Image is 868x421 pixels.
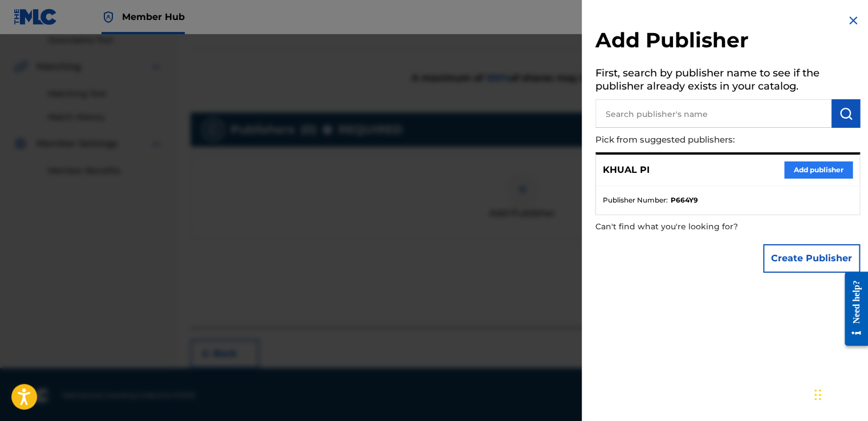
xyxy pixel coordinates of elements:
span: Member Hub [122,10,185,23]
button: Add publisher [784,161,853,179]
iframe: Chat Widget [811,366,868,421]
span: Publisher Number : [603,195,668,205]
input: Search publisher's name [595,99,832,128]
img: Top Rightsholder [102,10,115,24]
img: MLC Logo [14,9,58,25]
iframe: Resource Center [836,263,868,355]
p: KHUAL PI [603,163,650,177]
p: Pick from suggested publishers: [595,128,795,152]
button: Create Publisher [763,244,860,273]
img: Search Works [839,107,853,120]
div: Drag [814,378,821,412]
strong: P664Y9 [671,195,698,205]
h2: Add Publisher [595,27,860,56]
p: Can't find what you're looking for? [595,215,795,238]
h5: First, search by publisher name to see if the publisher already exists in your catalog. [595,63,860,99]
